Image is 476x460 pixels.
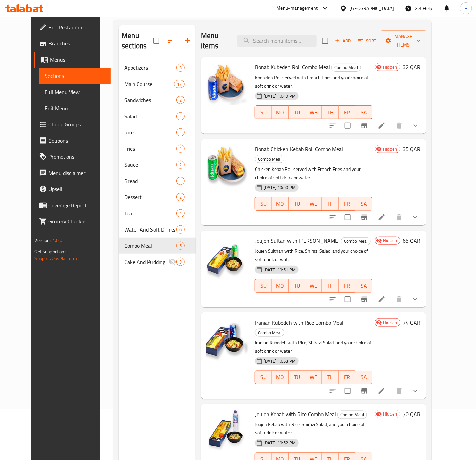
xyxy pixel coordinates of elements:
[305,279,322,293] button: WE
[381,30,426,51] button: Manage items
[48,23,105,31] span: Edit Restaurant
[355,371,372,384] button: SA
[124,193,176,201] span: Dessert
[358,199,370,209] span: SA
[39,84,110,100] a: Full Menu View
[355,105,372,119] button: SA
[119,124,196,141] div: Rice2
[48,185,105,193] span: Upsell
[34,213,110,229] a: Grocery Checklist
[124,112,176,120] span: Salad
[355,197,372,211] button: SA
[292,108,303,117] span: TU
[275,281,286,291] span: MO
[177,65,184,71] span: 3
[381,237,400,244] span: Hidden
[201,31,229,51] h2: Menu items
[177,178,184,184] span: 1
[356,291,372,307] button: Branch-specific-item
[124,161,176,169] span: Sauce
[358,108,370,117] span: SA
[45,72,105,80] span: Sections
[174,81,184,87] span: 17
[124,209,176,217] span: Tea
[258,199,269,209] span: SU
[356,209,372,225] button: Branch-specific-item
[119,254,196,270] div: Cake And Pudding3
[39,68,110,84] a: Sections
[341,237,370,245] span: Combo Meal
[124,80,174,88] div: Main Course
[292,372,303,382] span: TU
[403,318,421,327] h6: 74 QAR
[34,181,110,197] a: Upsell
[119,92,196,108] div: Sandwiches2
[325,383,341,399] button: sort-choices
[119,205,196,221] div: Tea1
[381,146,400,152] span: Hidden
[332,36,354,46] span: Add item
[391,291,407,307] button: delete
[356,383,372,399] button: Branch-specific-item
[350,5,394,12] div: [GEOGRAPHIC_DATA]
[177,226,184,233] span: 6
[308,281,319,291] span: WE
[255,329,284,337] div: Combo Meal
[289,105,306,119] button: TU
[124,145,176,153] span: Fries
[48,217,105,225] span: Grocery Checklist
[177,146,184,152] span: 1
[341,119,355,133] span: Select to update
[177,194,184,201] span: 2
[325,281,336,291] span: TH
[179,33,196,49] button: Add section
[322,105,339,119] button: TH
[124,64,176,72] div: Appetizers
[339,279,355,293] button: FR
[39,100,110,116] a: Edit Menu
[206,318,249,361] img: Iranian Kubedeh with Rice Combo Meal
[381,411,400,417] span: Hidden
[381,319,400,326] span: Hidden
[272,105,289,119] button: MO
[124,225,176,234] span: Water And Soft Drinks
[45,104,105,112] span: Edit Menu
[403,409,421,419] h6: 70 QAR
[305,105,322,119] button: WE
[403,236,421,245] h6: 65 QAR
[119,76,196,92] div: Main Course17
[34,149,110,165] a: Promotions
[325,108,336,117] span: TH
[176,242,185,250] div: items
[464,5,467,12] span: H
[176,258,185,266] div: items
[34,19,110,35] a: Edit Restaurant
[378,213,386,221] a: Edit menu item
[378,122,386,130] a: Edit menu item
[289,279,306,293] button: TU
[237,35,317,47] input: search
[124,258,168,266] span: Cake And Pudding
[206,409,249,453] img: Joujeh Kebab with Rice Combo Meal
[391,209,407,225] button: delete
[255,279,272,293] button: SU
[176,225,185,234] div: items
[124,96,176,104] span: Sandwiches
[255,155,284,163] span: Combo Meal
[391,383,407,399] button: delete
[255,62,330,72] span: Bonab Kubedeh Roll Combo Meal
[341,108,353,117] span: FR
[325,291,341,307] button: sort-choices
[48,39,105,48] span: Branches
[338,411,367,419] span: Combo Meal
[122,31,153,51] h2: Menu sections
[341,210,355,224] span: Select to update
[411,295,419,303] svg: Show Choices
[34,236,51,245] span: Version:
[255,155,284,163] div: Combo Meal
[176,145,185,153] div: items
[255,339,372,356] p: Iranian Kubedeh with Rice, Shirazi Salad, and your choice of soft drink or water
[386,32,421,49] span: Manage items
[261,358,298,364] span: [DATE] 10:53 PM
[355,279,372,293] button: SA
